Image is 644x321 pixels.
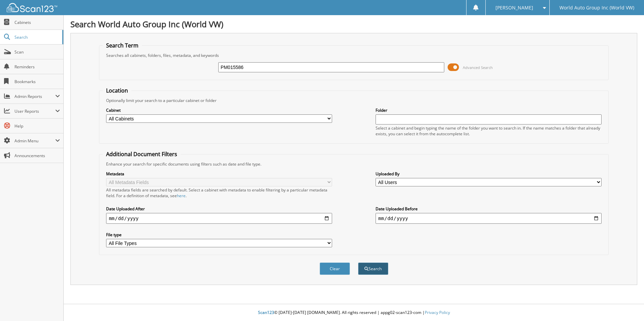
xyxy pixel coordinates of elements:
[14,49,60,55] span: Scan
[14,123,60,129] span: Help
[258,310,274,315] span: Scan123
[103,52,605,58] div: Searches all cabinets, folders, files, metadata, and keywords
[425,310,450,315] a: Privacy Policy
[64,305,644,321] div: © [DATE]-[DATE] [DOMAIN_NAME]. All rights reserved | appg02-scan123-com |
[14,94,55,99] span: Admin Reports
[559,6,634,10] span: World Auto Group Inc (World VW)
[358,262,388,275] button: Search
[103,87,131,94] legend: Location
[495,6,533,10] span: [PERSON_NAME]
[177,193,186,199] a: here
[106,213,332,224] input: start
[103,161,605,167] div: Enhance your search for specific documents using filters such as date and file type.
[14,20,60,25] span: Cabinets
[106,171,332,177] label: Metadata
[463,65,493,70] span: Advanced Search
[14,79,60,84] span: Bookmarks
[376,107,602,113] label: Folder
[610,289,644,321] iframe: Chat Widget
[376,206,602,212] label: Date Uploaded Before
[376,125,602,137] div: Select a cabinet and begin typing the name of the folder you want to search in. If the name match...
[7,3,57,12] img: scan123-logo-white.svg
[14,138,55,144] span: Admin Menu
[14,153,60,158] span: Announcements
[103,42,142,49] legend: Search Term
[376,213,602,224] input: end
[106,107,332,113] label: Cabinet
[103,150,181,158] legend: Additional Document Filters
[14,64,60,70] span: Reminders
[376,171,602,177] label: Uploaded By
[106,206,332,212] label: Date Uploaded After
[106,187,332,199] div: All metadata fields are searched by default. Select a cabinet with metadata to enable filtering b...
[103,98,605,103] div: Optionally limit your search to a particular cabinet or folder
[70,19,637,30] h1: Search World Auto Group Inc (World VW)
[106,232,332,238] label: File type
[320,262,350,275] button: Clear
[14,34,59,40] span: Search
[14,108,55,114] span: User Reports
